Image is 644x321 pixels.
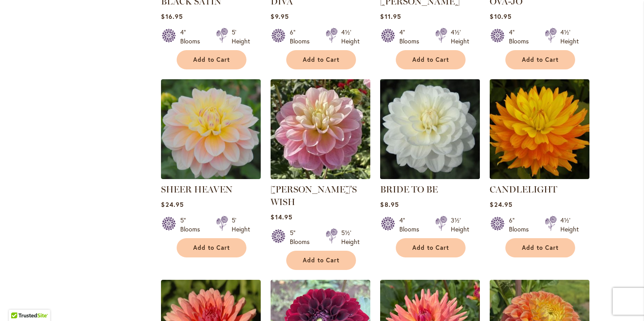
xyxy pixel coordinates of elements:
[522,56,559,64] span: Add to Cart
[7,289,32,314] iframe: Launch Accessibility Center
[232,28,250,46] div: 5' Height
[509,216,534,234] div: 6" Blooms
[451,28,469,46] div: 4½' Height
[161,12,182,21] span: $16.95
[399,28,424,46] div: 4" Blooms
[490,12,511,21] span: $10.95
[412,244,449,252] span: Add to Cart
[490,79,589,179] img: CANDLELIGHT
[286,50,356,69] button: Add to Cart
[290,228,315,246] div: 5" Blooms
[290,28,315,46] div: 6" Blooms
[560,216,579,234] div: 4½' Height
[161,172,261,181] a: SHEER HEAVEN
[399,216,424,234] div: 4" Blooms
[490,172,589,181] a: CANDLELIGHT
[232,216,250,234] div: 5' Height
[271,184,357,207] a: [PERSON_NAME]'S WISH
[177,50,246,69] button: Add to Cart
[303,257,339,264] span: Add to Cart
[161,79,261,179] img: SHEER HEAVEN
[180,216,205,234] div: 5" Blooms
[396,238,466,257] button: Add to Cart
[303,56,339,64] span: Add to Cart
[560,28,579,46] div: 4½' Height
[380,200,398,209] span: $8.95
[193,56,230,64] span: Add to Cart
[380,172,480,181] a: BRIDE TO BE
[193,244,230,252] span: Add to Cart
[522,244,559,252] span: Add to Cart
[380,184,438,195] a: BRIDE TO BE
[161,200,183,209] span: $24.95
[451,216,469,234] div: 3½' Height
[505,50,575,69] button: Add to Cart
[271,213,292,221] span: $14.95
[396,50,466,69] button: Add to Cart
[286,251,356,270] button: Add to Cart
[378,77,483,181] img: BRIDE TO BE
[341,28,360,46] div: 4½' Height
[380,12,401,21] span: $11.95
[271,172,370,181] a: Gabbie's Wish
[412,56,449,64] span: Add to Cart
[341,228,360,246] div: 5½' Height
[271,79,370,179] img: Gabbie's Wish
[505,238,575,257] button: Add to Cart
[509,28,534,46] div: 4" Blooms
[177,238,246,257] button: Add to Cart
[490,184,557,195] a: CANDLELIGHT
[161,184,233,195] a: SHEER HEAVEN
[490,200,512,209] span: $24.95
[180,28,205,46] div: 4" Blooms
[271,12,288,21] span: $9.95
